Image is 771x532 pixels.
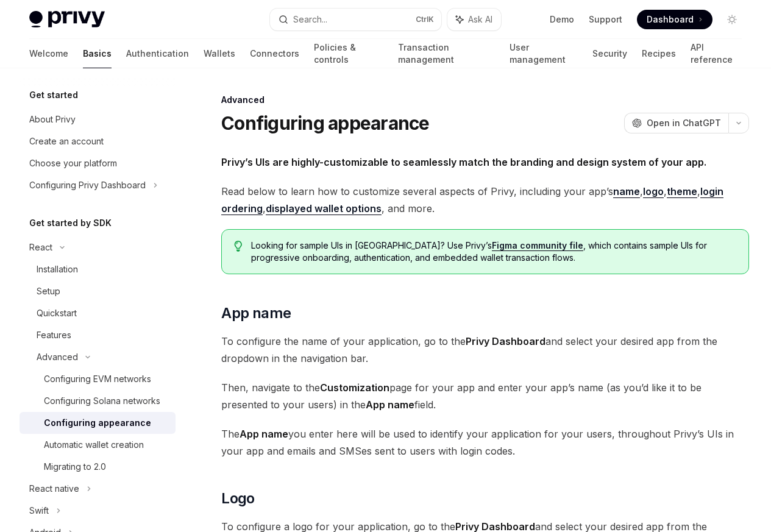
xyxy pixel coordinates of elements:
a: Automatic wallet creation [20,434,176,456]
a: Configuring appearance [20,412,176,434]
span: Ask AI [468,13,492,26]
h1: Configuring appearance [221,112,430,134]
div: React [29,240,52,255]
a: Transaction management [398,39,494,68]
button: Ask AI [447,9,501,30]
div: Automatic wallet creation [44,438,144,452]
a: Connectors [250,39,299,68]
a: Quickstart [20,302,176,324]
div: About Privy [29,112,76,127]
a: logo [643,185,664,198]
a: Installation [20,258,176,280]
a: Features [20,324,176,346]
a: Wallets [204,39,235,68]
div: Advanced [221,94,749,106]
div: Configuring Solana networks [44,394,160,408]
div: Setup [37,284,60,299]
a: Security [592,39,627,68]
button: Open in ChatGPT [624,113,728,133]
svg: Tip [234,241,243,252]
a: Setup [20,280,176,302]
button: Toggle dark mode [722,10,742,29]
a: Welcome [29,39,68,68]
img: light logo [29,11,105,28]
a: Policies & controls [314,39,383,68]
strong: App name [240,428,288,440]
div: Configuring EVM networks [44,372,151,386]
span: Looking for sample UIs in [GEOGRAPHIC_DATA]? Use Privy’s , which contains sample UIs for progress... [251,239,736,264]
div: Create an account [29,134,104,149]
a: Figma community file [492,240,583,251]
div: Choose your platform [29,156,117,171]
div: Search... [293,12,327,27]
span: App name [221,303,291,323]
h5: Get started [29,88,78,102]
a: theme [667,185,697,198]
a: Recipes [642,39,676,68]
a: Configuring Solana networks [20,390,176,412]
a: Demo [550,13,574,26]
div: Configuring appearance [44,416,151,430]
a: Dashboard [637,10,712,29]
strong: Privy’s UIs are highly-customizable to seamlessly match the branding and design system of your app. [221,156,706,168]
button: Search...CtrlK [270,9,441,30]
a: Basics [83,39,112,68]
a: displayed wallet options [266,202,382,215]
a: API reference [691,39,742,68]
strong: Privy Dashboard [466,335,545,347]
strong: Customization [320,381,389,394]
div: React native [29,481,79,496]
a: Configuring EVM networks [20,368,176,390]
span: The you enter here will be used to identify your application for your users, throughout Privy’s U... [221,425,749,459]
a: Authentication [126,39,189,68]
strong: App name [366,399,414,411]
span: Logo [221,489,255,508]
div: Features [37,328,71,342]
a: Create an account [20,130,176,152]
div: Swift [29,503,49,518]
div: Quickstart [37,306,77,321]
a: Migrating to 2.0 [20,456,176,478]
div: Configuring Privy Dashboard [29,178,146,193]
div: Installation [37,262,78,277]
a: name [613,185,640,198]
h5: Get started by SDK [29,216,112,230]
span: Read below to learn how to customize several aspects of Privy, including your app’s , , , , , and... [221,183,749,217]
span: Open in ChatGPT [647,117,721,129]
a: User management [510,39,578,68]
a: About Privy [20,108,176,130]
div: Migrating to 2.0 [44,459,106,474]
a: Support [589,13,622,26]
div: Advanced [37,350,78,364]
a: Choose your platform [20,152,176,174]
span: To configure the name of your application, go to the and select your desired app from the dropdow... [221,333,749,367]
span: Then, navigate to the page for your app and enter your app’s name (as you’d like it to be present... [221,379,749,413]
span: Ctrl K [416,15,434,24]
span: Dashboard [647,13,694,26]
